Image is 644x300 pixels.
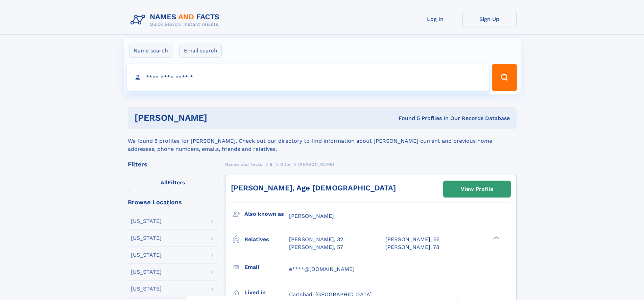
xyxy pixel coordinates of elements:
[492,236,500,240] div: ❯
[289,291,372,298] span: Carlsbad, [GEOGRAPHIC_DATA]
[129,44,172,58] label: Name search
[270,160,273,168] a: B
[128,199,218,205] div: Browse Locations
[244,234,289,245] h3: Relatives
[180,44,222,58] label: Email search
[280,160,290,168] a: Bitle
[385,244,439,251] a: [PERSON_NAME], 78
[385,236,439,243] a: [PERSON_NAME], 55
[131,252,162,258] div: [US_STATE]
[462,11,517,27] a: Sign Up
[128,161,218,167] div: Filters
[289,244,343,251] a: [PERSON_NAME], 57
[128,175,218,191] label: Filters
[131,218,162,224] div: [US_STATE]
[492,64,517,91] button: Search Button
[408,11,462,27] a: Log In
[444,181,510,197] a: View Profile
[280,162,290,167] span: Bitle
[244,261,289,273] h3: Email
[131,269,162,275] div: [US_STATE]
[461,181,493,197] div: View Profile
[231,184,396,192] a: [PERSON_NAME], Age [DEMOGRAPHIC_DATA]
[131,286,162,292] div: [US_STATE]
[289,213,334,219] span: [PERSON_NAME]
[161,179,168,186] span: All
[127,64,489,91] input: search input
[128,11,225,29] img: Logo Names and Facts
[244,208,289,220] h3: Also known as
[128,129,517,153] div: We found 5 profiles for [PERSON_NAME]. Check out our directory to find information about [PERSON_...
[298,162,334,167] span: [PERSON_NAME]
[270,162,273,167] span: B
[131,235,162,241] div: [US_STATE]
[225,160,262,168] a: Names and Facts
[135,114,303,122] h1: [PERSON_NAME]
[303,115,510,122] div: Found 5 Profiles In Our Records Database
[289,236,343,243] a: [PERSON_NAME], 32
[244,287,289,298] h3: Lived in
